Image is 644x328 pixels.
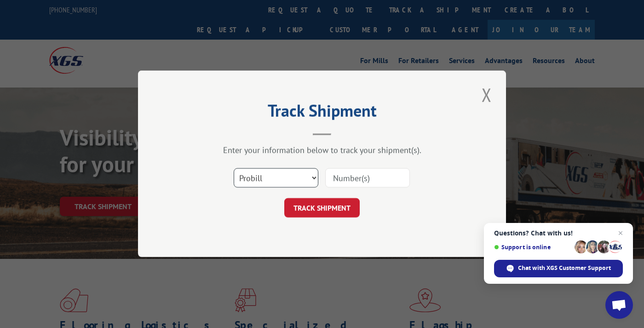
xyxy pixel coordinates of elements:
button: Close modal [479,82,494,107]
a: Open chat [605,291,633,319]
input: Number(s) [325,169,410,188]
span: Chat with XGS Customer Support [518,264,611,272]
button: TRACK SHIPMENT [284,199,360,218]
div: Enter your information below to track your shipment(s). [184,145,460,156]
span: Questions? Chat with us! [494,229,623,237]
span: Chat with XGS Customer Support [494,260,623,277]
span: Support is online [494,244,571,251]
h2: Track Shipment [184,104,460,122]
